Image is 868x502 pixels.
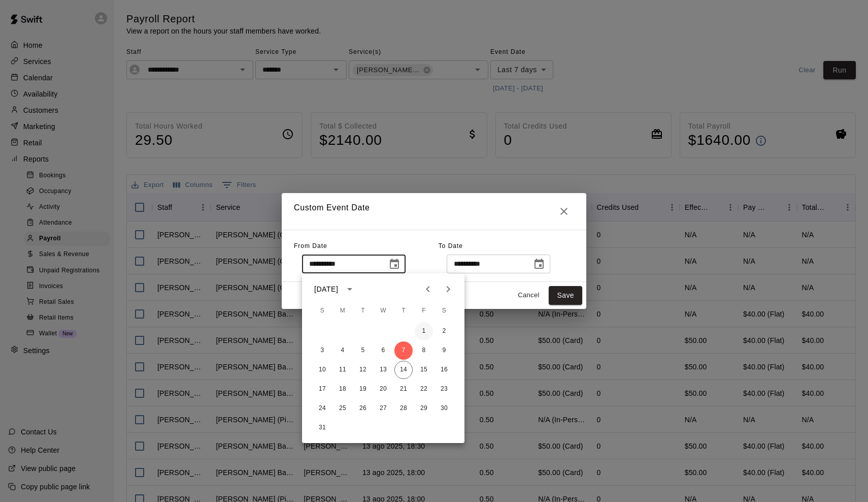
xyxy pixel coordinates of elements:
button: 17 [313,380,331,398]
button: Choose date, selected date is Aug 7, 2025 [384,254,405,274]
button: 11 [333,361,352,379]
button: Previous month [418,279,438,299]
button: Choose date, selected date is Aug 14, 2025 [529,254,549,274]
button: 19 [354,380,372,398]
button: Next month [438,279,458,299]
button: 3 [313,341,331,360]
span: Sunday [313,301,331,321]
span: Tuesday [354,301,372,321]
button: 28 [394,399,413,418]
button: 18 [333,380,352,398]
button: Save [549,286,582,305]
button: 7 [394,341,413,360]
button: 6 [374,341,392,360]
button: 1 [415,322,433,340]
button: 25 [333,399,352,418]
button: 14 [394,361,413,379]
button: 22 [415,380,433,398]
button: 21 [394,380,413,398]
button: 4 [333,341,352,360]
button: 30 [435,399,453,418]
button: 9 [435,341,453,360]
button: Close [554,201,574,222]
button: calendar view is open, switch to year view [341,280,358,298]
button: 29 [415,399,433,418]
button: 12 [354,361,372,379]
button: 16 [435,361,453,379]
button: 2 [435,322,453,340]
span: Saturday [435,301,453,321]
span: Wednesday [374,301,392,321]
button: 24 [313,399,331,418]
span: To Date [439,242,463,249]
button: 31 [313,419,331,437]
button: 5 [354,341,372,360]
span: Thursday [394,301,413,321]
button: 8 [415,341,433,360]
h2: Custom Event Date [282,193,586,230]
button: 10 [313,361,331,379]
button: 20 [374,380,392,398]
div: [DATE] [314,284,338,295]
button: 27 [374,399,392,418]
button: 26 [354,399,372,418]
button: 15 [415,361,433,379]
button: 13 [374,361,392,379]
button: 23 [435,380,453,398]
span: From Date [294,242,327,249]
span: Monday [333,301,352,321]
button: Cancel [512,288,545,303]
span: Friday [415,301,433,321]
